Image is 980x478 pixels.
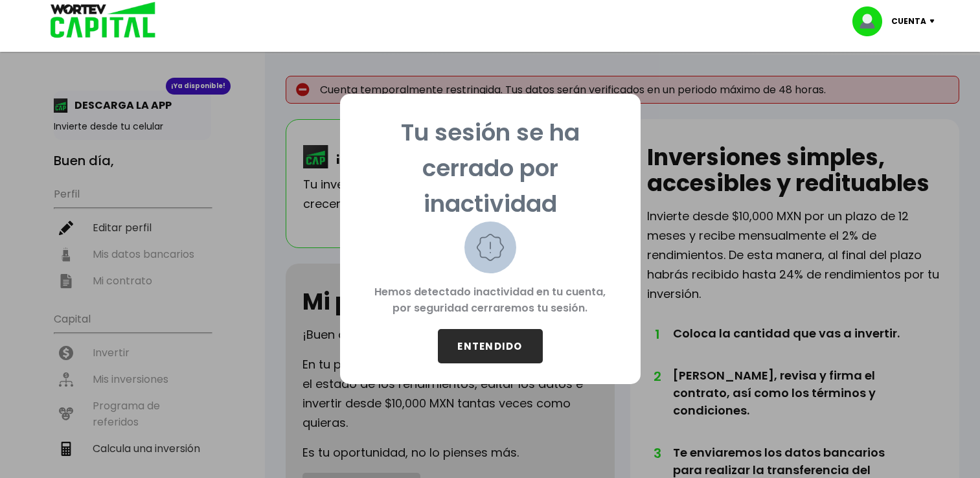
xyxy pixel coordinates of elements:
p: Cuenta [891,12,926,31]
p: Tu sesión se ha cerrado por inactividad [361,115,620,222]
p: Hemos detectado inactividad en tu cuenta, por seguridad cerraremos tu sesión. [361,273,620,329]
button: ENTENDIDO [438,329,543,363]
img: icon-down [926,19,944,23]
img: profile-image [852,6,891,36]
img: warning [464,222,516,273]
